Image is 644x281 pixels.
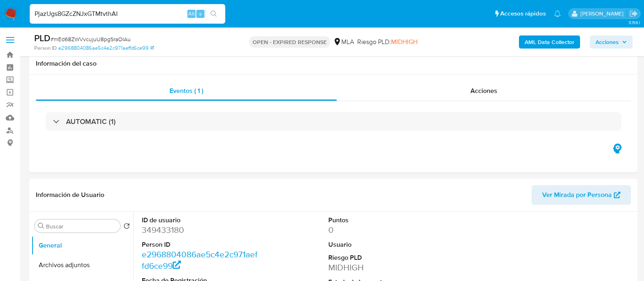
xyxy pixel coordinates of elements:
[328,240,445,249] dt: Usuario
[58,44,154,52] a: e2968804086ae5c4e2c971aeffd6ce99
[31,255,133,275] button: Archivos adjuntos
[169,86,203,95] span: Eventos ( 1 )
[328,216,445,225] dt: Puntos
[36,60,631,68] h1: Información del caso
[46,112,621,131] div: AUTOMATIC (1)
[31,236,133,255] button: General
[123,223,130,232] button: Volver al orden por defecto
[36,191,104,199] h1: Información de Usuario
[542,185,612,205] span: Ver Mirada por Persona
[590,35,633,49] button: Acciones
[34,44,57,52] b: Person ID
[629,9,638,18] a: Salir
[188,10,195,18] span: Alt
[51,35,131,43] span: # mEd68ZWVvcujuU8pgSraOIAu
[249,36,330,48] p: OPEN - EXPIRED RESPONSE
[205,8,222,20] button: search-icon
[30,9,225,19] input: Buscar usuario o caso...
[333,38,354,46] div: MLA
[142,224,258,236] dd: 349433180
[391,37,418,46] span: MIDHIGH
[328,262,445,273] dd: MIDHIGH
[357,38,418,46] span: Riesgo PLD:
[199,10,202,18] span: s
[142,248,257,272] a: e2968804086ae5c4e2c971aeffd6ce99
[596,35,619,49] span: Acciones
[554,10,561,17] a: Notificaciones
[532,185,631,205] button: Ver Mirada por Persona
[66,117,116,126] h3: AUTOMATIC (1)
[328,253,445,262] dt: Riesgo PLD
[519,35,580,49] button: AML Data Collector
[38,223,44,229] button: Buscar
[525,35,574,49] b: AML Data Collector
[34,31,51,44] b: PLD
[500,9,546,18] span: Accesos rápidos
[328,224,445,236] dd: 0
[580,10,626,18] p: martin.degiuli@mercadolibre.com
[142,240,258,249] dt: Person ID
[46,223,117,230] input: Buscar
[142,216,258,225] dt: ID de usuario
[470,86,497,95] span: Acciones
